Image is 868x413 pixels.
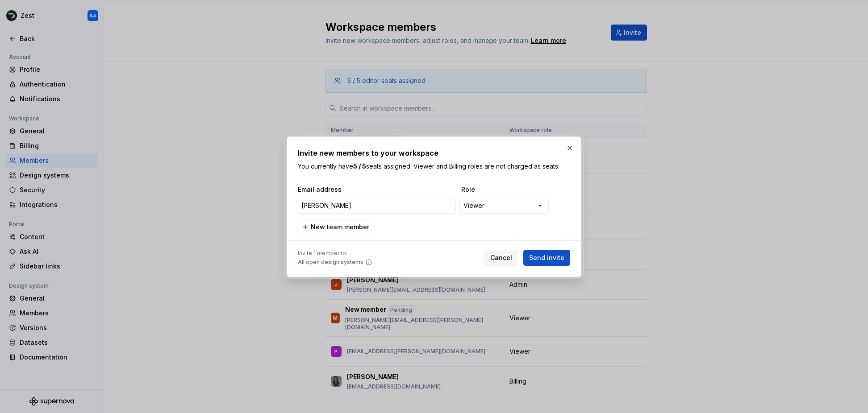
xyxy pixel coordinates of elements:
[311,223,369,231] span: New team member
[461,185,551,194] span: Role
[353,162,366,170] b: 5 / 5
[484,250,518,266] button: Cancel
[490,253,512,262] span: Cancel
[298,185,458,194] span: Email address
[298,162,570,171] p: You currently have seats assigned. Viewer and Billing roles are not charged as seats.
[529,253,564,262] span: Send invite
[298,219,375,235] button: New team member
[298,250,372,257] span: Invite 1 member to:
[523,250,570,266] button: Send invite
[298,259,363,266] span: All open design systems
[298,148,570,158] h2: Invite new members to your workspace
